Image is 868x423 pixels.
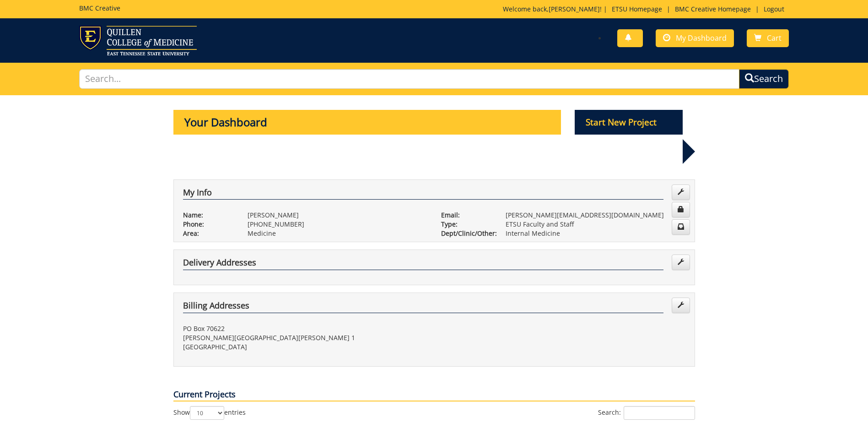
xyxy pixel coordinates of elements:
p: Medicine [248,229,427,238]
a: Logout [759,5,789,13]
p: Type: [441,220,492,229]
h4: Billing Addresses [183,301,663,313]
img: ETSU logo [79,26,197,55]
p: Email: [441,211,492,220]
a: Edit Addresses [672,255,690,270]
p: Welcome back, ! | | | [503,5,789,14]
label: Show entries [173,406,246,420]
p: [PHONE_NUMBER] [248,220,427,229]
a: ETSU Homepage [607,5,667,13]
a: Change Password [672,202,690,217]
span: Cart [767,33,782,43]
p: Current Projects [173,389,695,401]
h5: BMC Creative [79,5,120,11]
a: Edit Info [672,184,690,200]
h4: Delivery Addresses [183,258,663,270]
a: My Dashboard [656,29,734,47]
p: Phone: [183,220,234,229]
button: Search [739,69,789,89]
a: Change Communication Preferences [672,219,690,235]
a: Start New Project [575,119,683,127]
a: BMC Creative Homepage [670,5,755,13]
p: [PERSON_NAME][GEOGRAPHIC_DATA][PERSON_NAME] 1 [183,333,427,342]
p: Start New Project [575,110,683,135]
input: Search: [624,406,695,420]
p: Internal Medicine [506,229,685,238]
a: Cart [747,29,789,47]
input: Search... [79,69,739,89]
h4: My Info [183,188,663,200]
a: [PERSON_NAME] [549,5,600,13]
a: Edit Addresses [672,298,690,313]
p: [GEOGRAPHIC_DATA] [183,342,427,352]
p: [PERSON_NAME][EMAIL_ADDRESS][DOMAIN_NAME] [506,211,685,220]
p: Name: [183,211,234,220]
p: [PERSON_NAME] [248,211,427,220]
span: My Dashboard [676,33,727,43]
select: Showentries [190,406,224,420]
p: Your Dashboard [173,110,561,135]
p: Dept/Clinic/Other: [441,229,492,238]
label: Search: [598,406,695,420]
p: Area: [183,229,234,238]
p: ETSU Faculty and Staff [506,220,685,229]
p: PO Box 70622 [183,324,427,333]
